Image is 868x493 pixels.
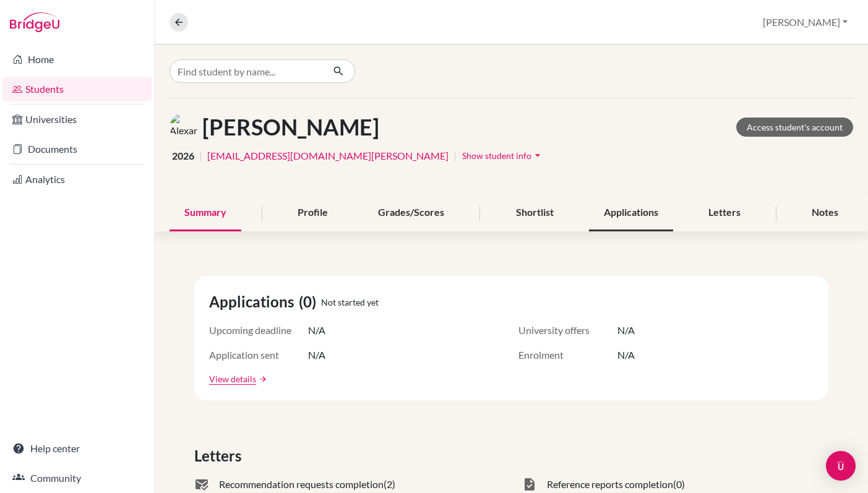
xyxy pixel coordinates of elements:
a: Home [2,47,152,72]
span: (0) [673,477,685,492]
span: Show student info [462,150,531,161]
a: Help center [2,436,152,461]
button: Show student infoarrow_drop_down [462,146,544,165]
a: Access student's account [736,118,853,137]
div: Grades/Scores [363,195,459,231]
div: Notes [797,195,853,231]
img: Bridge-U [10,12,59,32]
span: Enrolment [518,348,617,362]
a: Documents [2,137,152,161]
img: Alexander Kirkham's avatar [170,113,197,141]
span: University offers [518,323,617,338]
span: Applications [209,291,299,313]
a: Community [2,466,152,491]
span: Recommendation requests completion [219,477,384,492]
span: Not started yet [321,296,379,309]
a: View details [209,372,256,385]
a: Students [2,77,152,101]
div: Applications [589,195,673,231]
span: N/A [617,323,635,338]
span: | [199,148,202,163]
div: Letters [694,195,755,231]
span: N/A [308,348,325,362]
span: (0) [299,291,321,313]
a: Universities [2,107,152,132]
span: Letters [194,445,246,467]
input: Find student by name... [170,59,323,83]
div: Profile [283,195,343,231]
button: [PERSON_NAME] [757,11,853,34]
div: Summary [170,195,241,231]
h1: [PERSON_NAME] [202,114,379,140]
a: arrow_forward [256,375,267,384]
div: Shortlist [501,195,569,231]
a: Analytics [2,167,152,192]
span: N/A [617,348,635,362]
a: [EMAIL_ADDRESS][DOMAIN_NAME][PERSON_NAME] [207,148,449,163]
span: Application sent [209,348,308,362]
span: N/A [308,323,325,338]
span: mark_email_read [194,477,209,492]
i: arrow_drop_down [531,149,544,161]
span: (2) [384,477,395,492]
span: Reference reports completion [547,477,673,492]
span: task [522,477,537,492]
div: Open Intercom Messenger [826,451,856,481]
span: Upcoming deadline [209,323,308,338]
span: 2026 [172,148,194,163]
span: | [453,148,457,163]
